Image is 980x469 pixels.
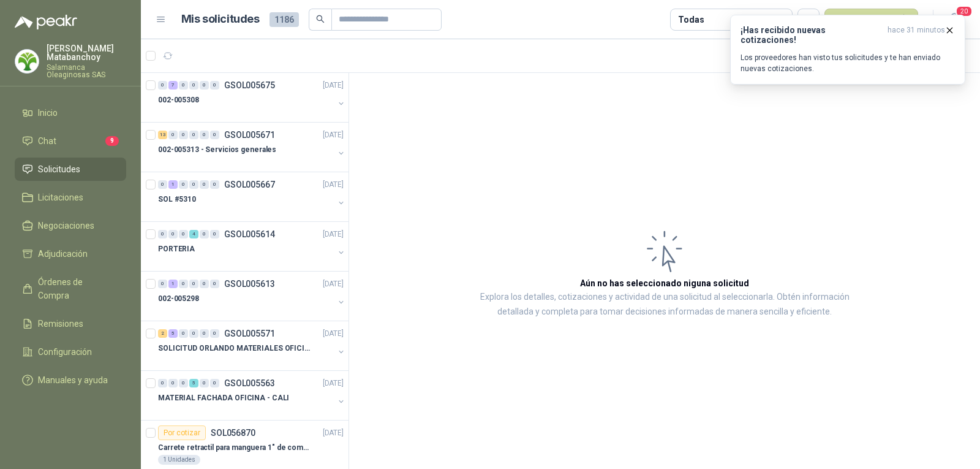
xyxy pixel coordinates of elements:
p: GSOL005563 [224,379,275,387]
div: 0 [168,379,178,387]
p: [DATE] [323,80,344,91]
p: GSOL005613 [224,280,275,288]
button: Nueva solicitud [824,9,918,31]
div: 1 Unidades [158,455,200,465]
p: GSOL005614 [224,230,275,238]
p: [DATE] [323,328,344,340]
div: 0 [210,230,219,238]
div: 0 [179,131,188,139]
a: Manuales y ayuda [15,368,126,392]
p: [DATE] [323,129,344,141]
div: 0 [189,329,198,338]
span: Manuales y ayuda [38,373,108,387]
p: Salamanca Oleaginosas SAS [47,64,126,78]
div: 0 [210,280,219,288]
a: 13 0 0 0 0 0 GSOL005671[DATE] 002-005313 - Servicios generales [158,128,346,167]
div: 0 [200,230,209,238]
div: 0 [168,131,178,139]
a: Negociaciones [15,214,126,237]
div: 0 [200,280,209,288]
span: Remisiones [38,317,83,330]
div: 7 [168,81,178,90]
div: 0 [210,180,219,189]
p: [PERSON_NAME] Matabanchoy [47,44,126,61]
div: 0 [200,379,209,387]
p: GSOL005571 [224,329,275,338]
p: [DATE] [323,229,344,240]
div: 0 [210,329,219,338]
div: 13 [158,131,167,139]
div: 0 [179,230,188,238]
p: 002-005313 - Servicios generales [158,144,276,156]
p: SOLICITUD ORLANDO MATERIALES OFICINA - CALI [158,343,311,354]
p: 002-005298 [158,293,199,305]
div: 0 [200,180,209,189]
img: Company Logo [15,50,39,73]
span: hace 31 minutos [888,25,945,45]
div: 0 [189,180,198,189]
div: 0 [210,81,219,90]
a: 0 1 0 0 0 0 GSOL005613[DATE] 002-005298 [158,276,346,316]
div: 2 [158,329,167,338]
div: 0 [189,131,198,139]
div: 0 [179,280,188,288]
div: 0 [189,81,198,90]
div: 0 [158,230,167,238]
a: Chat9 [15,129,126,153]
div: 4 [189,230,198,238]
a: Remisiones [15,312,126,335]
p: [DATE] [323,378,344,389]
p: GSOL005667 [224,180,275,189]
div: 0 [158,81,167,90]
p: MATERIAL FACHADA OFICINA - CALI [158,392,289,404]
a: Adjudicación [15,242,126,265]
span: Licitaciones [38,191,83,204]
p: [DATE] [323,179,344,191]
span: 20 [956,6,973,17]
span: Negociaciones [38,219,94,232]
div: 0 [168,230,178,238]
p: PORTERIA [158,243,195,255]
h3: ¡Has recibido nuevas cotizaciones! [741,25,883,45]
a: 0 0 0 5 0 0 GSOL005563[DATE] MATERIAL FACHADA OFICINA - CALI [158,376,346,415]
h1: Mis solicitudes [181,10,260,28]
p: GSOL005671 [224,131,275,139]
div: 0 [200,131,209,139]
a: 0 1 0 0 0 0 GSOL005667[DATE] SOL #5310 [158,177,346,216]
span: 1186 [269,12,299,27]
button: 20 [943,9,965,31]
div: 1 [168,180,178,189]
p: [DATE] [323,427,344,439]
button: ¡Has recibido nuevas cotizaciones!hace 31 minutos Los proveedores han visto tus solicitudes y te ... [730,15,965,85]
img: Logo peakr [15,15,77,29]
div: 1 [168,280,178,288]
div: 0 [200,81,209,90]
p: Carrete retractil para manguera 1" de combustible [158,442,311,454]
div: 0 [179,329,188,338]
span: Adjudicación [38,247,88,261]
div: 0 [179,379,188,387]
div: Por cotizar [158,425,206,440]
p: [DATE] [323,278,344,290]
h3: Aún no has seleccionado niguna solicitud [580,276,749,290]
p: 002-005308 [158,94,199,106]
div: Todas [678,13,704,26]
a: Configuración [15,340,126,364]
a: 2 5 0 0 0 0 GSOL005571[DATE] SOLICITUD ORLANDO MATERIALES OFICINA - CALI [158,326,346,365]
div: 0 [189,280,198,288]
div: 0 [210,379,219,387]
div: 0 [158,379,167,387]
span: Chat [38,134,56,148]
span: 9 [105,136,119,146]
a: Solicitudes [15,158,126,181]
div: 0 [179,180,188,189]
a: 0 0 0 4 0 0 GSOL005614[DATE] PORTERIA [158,227,346,266]
div: 0 [179,81,188,90]
div: 0 [210,131,219,139]
span: search [316,15,325,23]
span: Órdenes de Compra [38,275,115,302]
div: 0 [200,329,209,338]
p: Explora los detalles, cotizaciones y actividad de una solicitud al seleccionarla. Obtén informaci... [472,290,858,319]
span: Inicio [38,106,58,120]
p: SOL #5310 [158,194,196,205]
